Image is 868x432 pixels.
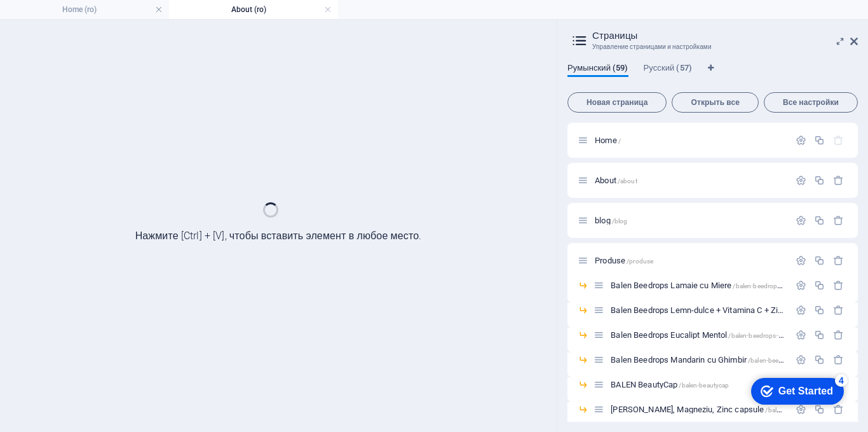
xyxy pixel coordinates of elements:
button: Новая страница [567,92,667,113]
div: Get Started 4 items remaining, 20% complete [10,6,103,33]
span: Нажмите, чтобы открыть страницу [611,380,729,389]
div: blog/blog [591,216,789,225]
span: / [618,137,621,144]
div: Копировать [814,280,825,291]
div: About/about [591,176,789,185]
div: Удалить [833,215,844,226]
div: Копировать [814,255,825,266]
button: Открыть все [672,92,758,113]
div: Копировать [814,175,825,186]
div: Копировать [814,330,825,340]
span: Нажмите, чтобы открыть страницу [611,281,828,290]
span: Все настройки [770,99,852,106]
span: About [595,176,637,185]
div: Настройки [796,215,806,226]
div: Копировать [814,305,825,316]
span: Нажмите, чтобы открыть страницу [595,256,653,265]
div: Настройки [796,135,806,146]
h3: Управление страницами и настройками [592,41,832,53]
div: Стартовую страницу нельзя удалить [833,135,844,146]
button: Все настройки [764,92,858,113]
div: Get Started [37,14,92,25]
div: Настройки [796,280,806,291]
div: Копировать [814,354,825,365]
div: Настройки [796,330,806,340]
h4: About (ro) [169,3,338,17]
span: /produse [627,258,653,265]
div: Удалить [833,175,844,186]
span: /balen-beedrops-mandarin-cu-ghimbir [748,357,858,364]
div: Удалить [833,354,844,365]
span: Нажмите, чтобы открыть страницу [611,355,858,365]
span: Нажмите, чтобы открыть страницу [611,330,823,340]
div: Настройки [796,175,806,186]
div: Настройки [796,354,806,365]
div: Удалить [833,305,844,316]
div: Удалить [833,280,844,291]
div: Настройки [796,255,806,266]
span: Новая страница [573,99,661,106]
div: Настройки [796,305,806,316]
div: Balen Beedrops Mandarin cu Ghimbir/balen-beedrops-mandarin-cu-ghimbir [607,356,789,364]
span: Открыть все [677,99,752,106]
h2: Страницы [592,30,858,41]
div: Копировать [814,215,825,226]
span: Русский (57) [644,60,692,78]
div: BALEN BeautyCap/balen-beautycap [607,380,789,389]
div: [PERSON_NAME], Magneziu, Zinc capsule/balen-calciu-magneziu-zinc-capsule [607,405,789,414]
span: /balen-beautycap [679,382,729,389]
span: Румынский (59) [567,60,628,78]
div: Balen Beedrops Eucalipt Mentol/balen-beedrops-eucalipt-mentol [607,331,789,339]
div: Balen Beedrops Lamaie cu Miere/balen-beedrops-lamaie-cu-miere [607,281,789,289]
div: Home/ [591,136,789,144]
span: /balen-beedrops-eucalipt-mentol [728,332,822,339]
div: Копировать [814,135,825,146]
span: /balen-beedrops-lamaie-cu-miere [733,282,827,289]
span: /about [618,178,637,185]
div: Удалить [833,255,844,266]
div: Удалить [833,330,844,340]
div: 4 [94,3,107,15]
span: Нажмите, чтобы открыть страницу [595,136,621,145]
span: Нажмите, чтобы открыть страницу [595,216,627,225]
div: Языковые вкладки [567,63,858,87]
span: /blog [612,218,628,225]
div: Produse/produse [591,256,789,265]
div: Balen Beedrops Lemn-dulce + Vitamina C + Zinc [607,306,789,314]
